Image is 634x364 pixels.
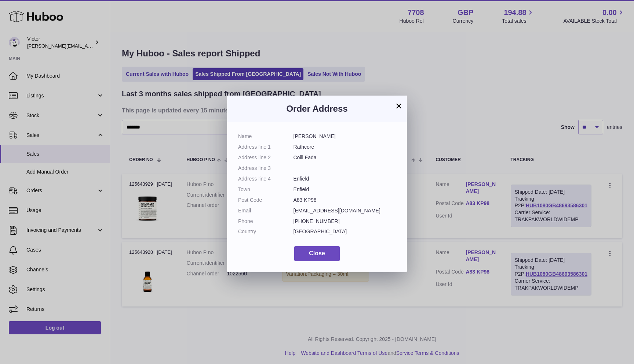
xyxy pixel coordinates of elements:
dt: Post Code [238,197,294,204]
dd: [EMAIL_ADDRESS][DOMAIN_NAME] [294,207,396,214]
button: Close [294,246,340,261]
dd: [GEOGRAPHIC_DATA] [294,228,396,235]
dd: Coill Fada [294,154,396,161]
span: Close [309,250,325,256]
dd: Rathcore [294,144,396,151]
dt: Address line 2 [238,154,294,161]
button: × [394,101,403,110]
dd: Enfield [294,186,396,193]
dd: A83 KP98 [294,197,396,204]
dt: Phone [238,218,294,225]
h3: Order Address [238,103,396,115]
dd: [PERSON_NAME] [294,133,396,140]
dd: Enfield [294,175,396,182]
dt: Name [238,133,294,140]
dt: Email [238,207,294,214]
dt: Address line 4 [238,175,294,182]
dt: Address line 1 [238,144,294,151]
dd: [PHONE_NUMBER] [294,218,396,225]
dt: Town [238,186,294,193]
dt: Country [238,228,294,235]
dt: Address line 3 [238,165,294,172]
